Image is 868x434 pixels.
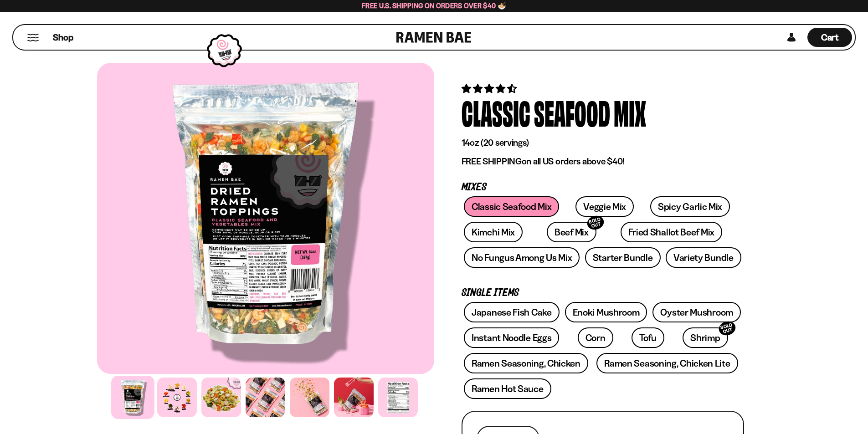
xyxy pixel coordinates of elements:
[717,320,737,337] div: SOLD OUT
[462,289,744,297] p: Single Items
[53,28,73,47] a: Shop
[462,156,744,167] p: on all US orders above $40!
[462,95,530,129] div: Classic
[462,83,519,94] span: 4.68 stars
[547,222,596,242] a: Beef MixSOLD OUT
[821,32,839,43] span: Cart
[807,25,852,50] a: Cart
[578,327,613,348] a: Corn
[464,247,580,268] a: No Fungus Among Us Mix
[534,95,610,129] div: Seafood
[362,1,506,10] span: Free U.S. Shipping on Orders over $40 🍜
[650,196,730,217] a: Spicy Garlic Mix
[464,353,588,373] a: Ramen Seasoning, Chicken
[53,31,73,44] span: Shop
[585,247,661,268] a: Starter Bundle
[27,34,39,41] button: Mobile Menu Trigger
[666,247,741,268] a: Variety Bundle
[652,302,741,322] a: Oyster Mushroom
[462,137,744,148] p: 14oz (20 servings)
[464,327,559,348] a: Instant Noodle Eggs
[596,353,738,373] a: Ramen Seasoning, Chicken Lite
[462,156,522,167] strong: FREE SHIPPING
[565,302,647,322] a: Enoki Mushroom
[575,196,634,217] a: Veggie Mix
[464,378,551,399] a: Ramen Hot Sauce
[632,327,664,348] a: Tofu
[462,183,744,192] p: Mixes
[586,214,606,232] div: SOLD OUT
[614,95,646,129] div: Mix
[464,222,523,242] a: Kimchi Mix
[464,302,560,322] a: Japanese Fish Cake
[621,222,722,242] a: Fried Shallot Beef Mix
[683,327,728,348] a: ShrimpSOLD OUT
